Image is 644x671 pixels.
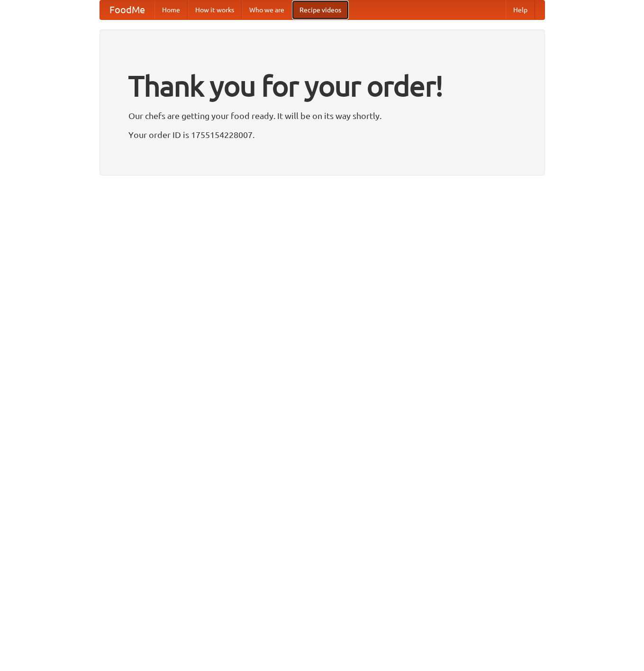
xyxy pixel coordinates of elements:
[292,0,349,19] a: Recipe videos
[128,63,516,109] h1: Thank you for your order!
[154,0,188,19] a: Home
[506,0,535,19] a: Help
[100,0,154,19] a: FoodMe
[242,0,292,19] a: Who we are
[128,128,516,142] p: Your order ID is 1755154228007.
[188,0,242,19] a: How it works
[128,109,516,123] p: Our chefs are getting your food ready. It will be on its way shortly.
